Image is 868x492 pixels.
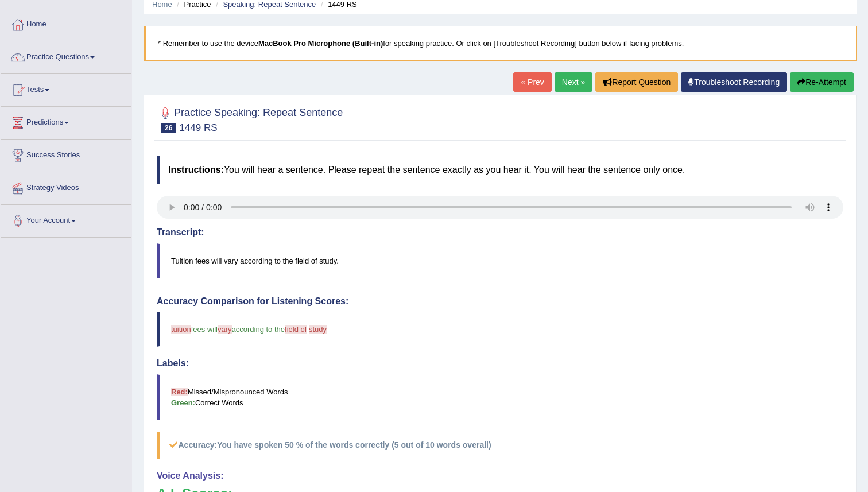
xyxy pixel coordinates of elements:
[157,243,843,278] blockquote: Tuition fees will vary according to the field of study.
[144,26,857,61] blockquote: * Remember to use the device for speaking practice. Or click on [Troubleshoot Recording] button b...
[157,104,343,133] h2: Practice Speaking: Repeat Sentence
[232,325,285,334] span: according to the
[309,325,327,334] span: study
[157,156,843,184] h4: You will hear a sentence. Please repeat the sentence exactly as you hear it. You will hear the se...
[1,107,131,135] a: Predictions
[790,72,854,92] button: Re-Attempt
[218,325,232,334] span: vary
[513,72,551,92] a: « Prev
[1,172,131,201] a: Strategy Videos
[258,39,383,48] b: MacBook Pro Microphone (Built-in)
[157,432,843,459] h5: Accuracy:
[171,325,191,334] span: tuition
[1,74,131,103] a: Tests
[157,358,843,369] h4: Labels:
[161,123,176,133] span: 26
[1,205,131,234] a: Your Account
[179,122,217,133] small: 1449 RS
[1,9,131,37] a: Home
[168,165,224,175] b: Instructions:
[157,471,843,481] h4: Voice Analysis:
[217,440,491,450] b: You have spoken 50 % of the words correctly (5 out of 10 words overall)
[1,41,131,70] a: Practice Questions
[555,72,592,92] a: Next »
[171,388,188,396] b: Red:
[1,140,131,168] a: Success Stories
[171,398,195,407] b: Green:
[157,374,843,420] blockquote: Missed/Mispronounced Words Correct Words
[157,227,843,238] h4: Transcript:
[285,325,307,334] span: field of
[191,325,218,334] span: fees will
[681,72,787,92] a: Troubleshoot Recording
[595,72,678,92] button: Report Question
[157,296,843,307] h4: Accuracy Comparison for Listening Scores:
